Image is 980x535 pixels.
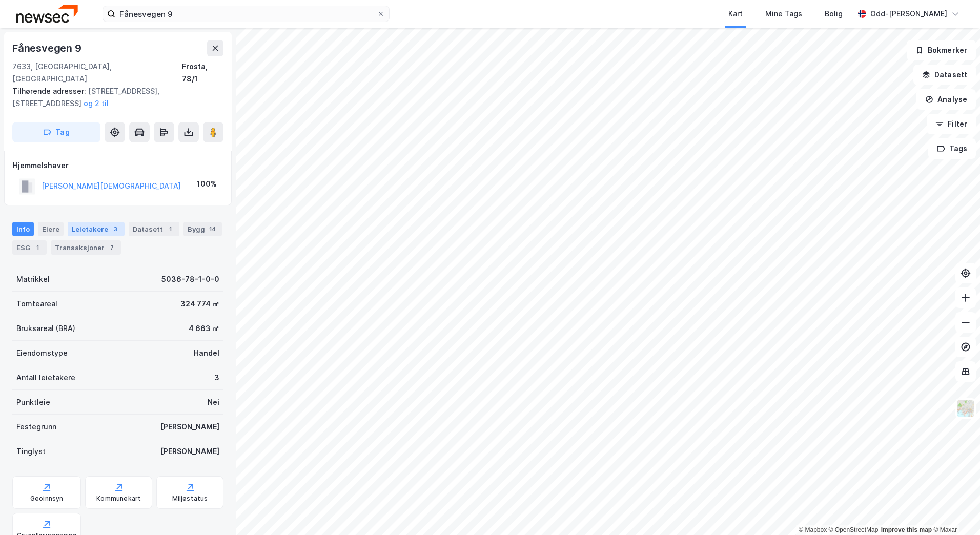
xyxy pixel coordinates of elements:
div: [PERSON_NAME] [160,421,219,433]
div: Frosta, 78/1 [182,60,223,85]
div: Bruksareal (BRA) [16,322,75,335]
div: Geoinnsyn [30,495,64,503]
div: Punktleie [16,396,50,408]
div: 14 [207,224,218,234]
div: Miljøstatus [172,495,208,503]
div: Bolig [825,8,843,20]
div: Odd-[PERSON_NAME] [870,8,947,20]
a: Mapbox [799,526,827,533]
div: Mine Tags [765,8,802,20]
div: Nei [208,396,219,408]
div: 1 [32,242,43,253]
button: Tag [12,122,100,142]
a: OpenStreetMap [829,526,879,533]
div: 1 [165,224,175,234]
div: Datasett [129,222,179,236]
div: Kontrollprogram for chat [929,486,980,535]
div: Antall leietakere [16,372,75,384]
div: 3 [214,372,219,384]
div: Leietakere [68,222,125,236]
div: ESG [12,240,47,255]
div: Hjemmelshaver [13,159,223,172]
div: Kart [728,8,743,20]
img: Z [956,399,975,418]
div: Festegrunn [16,421,56,433]
div: 4 663 ㎡ [189,322,219,335]
div: Matrikkel [16,273,50,285]
div: Tinglyst [16,445,46,458]
div: [STREET_ADDRESS], [STREET_ADDRESS] [12,85,215,110]
button: Datasett [913,65,976,85]
button: Filter [927,114,976,134]
div: Eiere [38,222,64,236]
div: Handel [194,347,219,359]
button: Analyse [916,89,976,110]
div: Bygg [183,222,222,236]
div: 324 774 ㎡ [180,298,219,310]
div: 3 [110,224,120,234]
button: Tags [928,138,976,159]
div: [PERSON_NAME] [160,445,219,458]
a: Improve this map [881,526,932,533]
div: Info [12,222,34,236]
div: 5036-78-1-0-0 [161,273,219,285]
div: 7633, [GEOGRAPHIC_DATA], [GEOGRAPHIC_DATA] [12,60,182,85]
div: Eiendomstype [16,347,68,359]
div: Transaksjoner [51,240,121,255]
div: 100% [197,178,217,190]
div: Fånesvegen 9 [12,40,84,56]
iframe: Chat Widget [929,486,980,535]
img: newsec-logo.f6e21ccffca1b3a03d2d.png [16,5,78,23]
div: Kommunekart [96,495,141,503]
input: Søk på adresse, matrikkel, gårdeiere, leietakere eller personer [115,6,377,22]
div: 7 [107,242,117,253]
div: Tomteareal [16,298,57,310]
span: Tilhørende adresser: [12,87,88,95]
button: Bokmerker [907,40,976,60]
